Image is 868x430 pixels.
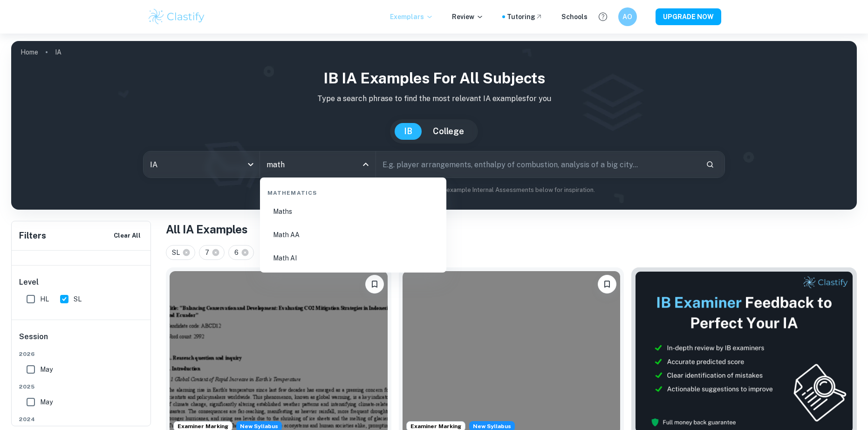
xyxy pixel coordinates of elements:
[376,151,698,177] input: E.g. player arrangements, enthalpy of combustion, analysis of a big city...
[264,224,443,246] li: Math AA
[234,247,243,258] span: 6
[264,247,443,269] li: Math AI
[395,123,422,140] button: IB
[199,245,225,260] div: 7
[561,12,588,22] a: Schools
[365,275,384,293] button: Bookmark
[598,275,616,293] button: Bookmark
[19,350,144,358] span: 2026
[19,382,144,391] span: 2025
[147,7,206,26] img: Clastify logo
[205,247,213,258] span: 7
[264,181,443,201] div: Mathematics
[19,415,144,423] span: 2024
[21,46,38,59] a: Home
[258,246,290,259] button: Reset All
[11,41,857,210] img: profile cover
[656,8,721,25] button: UPGRADE NOW
[424,123,473,140] button: College
[19,185,849,195] p: Not sure what to search for? You can always look through our example Internal Assessments below f...
[40,397,53,407] span: May
[19,277,144,288] h6: Level
[452,12,484,22] p: Review
[264,201,443,222] li: Maths
[19,93,849,104] p: Type a search phrase to find the most relevant IA examples for you
[144,151,259,177] div: IA
[40,294,49,304] span: HL
[507,12,543,22] a: Tutoring
[702,157,718,172] button: Search
[228,245,254,260] div: 6
[111,229,143,243] button: Clear All
[172,247,184,258] span: SL
[40,364,53,375] span: May
[359,158,372,171] button: Close
[19,331,144,350] h6: Session
[19,67,849,89] h1: IB IA examples for all subjects
[166,245,195,260] div: SL
[19,229,46,242] h6: Filters
[595,9,611,25] button: Help and Feedback
[166,221,857,238] h1: All IA Examples
[74,294,82,304] span: SL
[618,7,637,26] button: AO
[390,12,433,22] p: Exemplars
[622,12,633,22] h6: AO
[55,47,62,57] p: IA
